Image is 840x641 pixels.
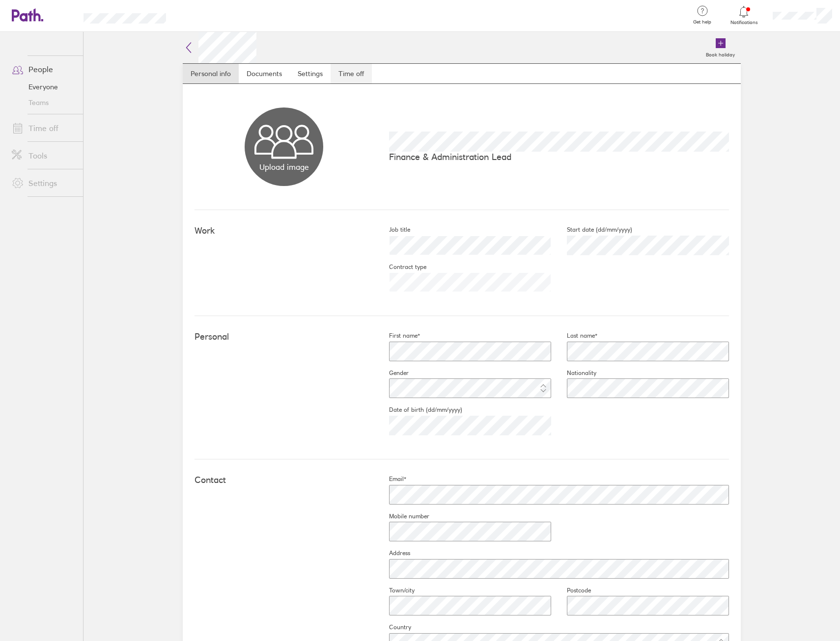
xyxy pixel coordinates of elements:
a: Book holiday [700,32,741,63]
label: Mobile number [373,512,429,520]
label: Address [373,549,410,557]
label: Date of birth (dd/mm/yyyy) [373,406,462,414]
label: First name* [373,332,420,340]
label: Contract type [373,263,426,271]
p: Finance & Administration Lead [389,152,729,162]
a: Documents [239,64,290,83]
a: Notifications [728,5,760,26]
a: Time off [4,118,83,138]
label: Job title [373,226,410,234]
a: Personal info [183,64,239,83]
label: Start date (dd/mm/yyyy) [551,226,632,234]
span: Notifications [728,20,760,26]
a: Settings [290,64,331,83]
a: People [4,59,83,79]
label: Book holiday [700,49,741,58]
label: Last name* [551,332,597,340]
a: Time off [331,64,372,83]
a: Everyone [4,79,83,95]
label: Postcode [551,587,591,594]
label: Gender [373,369,409,377]
a: Tools [4,146,83,165]
h4: Work [195,226,373,236]
h4: Contact [195,475,373,485]
label: Email* [373,475,406,483]
a: Teams [4,95,83,110]
label: Nationality [551,369,596,377]
label: Town/city [373,587,415,594]
h4: Personal [195,332,373,342]
a: Settings [4,173,83,193]
span: Get help [686,19,718,25]
label: Country [373,623,411,631]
